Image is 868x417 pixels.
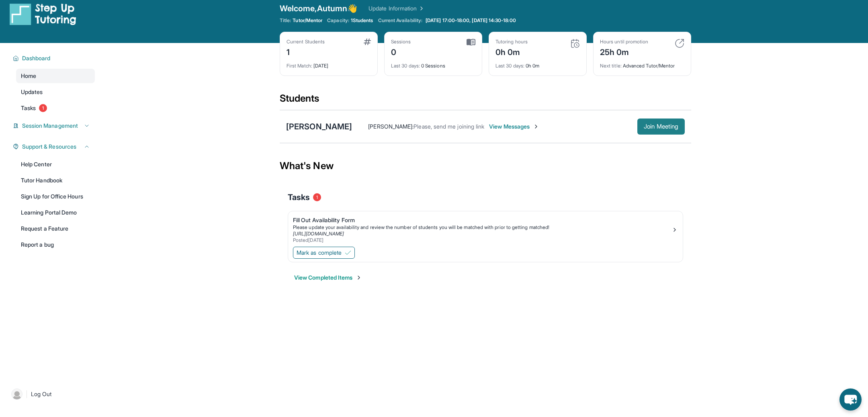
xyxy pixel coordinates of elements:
div: Posted [DATE] [293,237,671,243]
span: Welcome, Autumn 👋 [280,3,357,14]
span: | [26,389,28,399]
a: Sign Up for Office Hours [16,189,95,204]
button: Mark as complete [293,247,355,259]
div: [PERSON_NAME] [286,121,352,132]
a: Update Information [368,4,425,12]
a: Report a bug [16,237,95,252]
a: Request a Feature [16,221,95,236]
span: Tutor/Mentor [293,17,322,24]
span: Title: [280,17,291,24]
img: card [570,39,580,48]
div: Students [280,92,691,110]
span: 1 [313,193,321,201]
span: Support & Resources [22,143,76,151]
img: logo [10,3,76,25]
img: Mark as complete [345,249,351,256]
a: Tutor Handbook [16,173,95,188]
a: Learning Portal Demo [16,205,95,220]
img: card [467,39,475,46]
img: Chevron Right [417,4,425,12]
div: Advanced Tutor/Mentor [600,58,684,69]
span: Tasks [288,192,310,203]
div: Please update your availability and review the number of students you will be matched with prior ... [293,224,671,231]
div: Sessions [391,39,411,45]
div: 25h 0m [600,45,648,58]
a: Fill Out Availability FormPlease update your availability and review the number of students you w... [288,211,683,245]
span: [PERSON_NAME] : [368,123,414,130]
span: First Match : [287,63,312,69]
button: View Completed Items [294,274,362,282]
span: Capacity: [327,17,349,24]
div: Tutoring hours [495,39,528,45]
span: Please, send me joining link [414,123,484,130]
img: card [364,39,371,45]
span: 1 Students [351,17,373,24]
span: Current Availability: [378,17,422,24]
span: Tasks [21,104,36,112]
span: Join Meeting [644,124,678,129]
button: Join Meeting [637,119,685,135]
div: [DATE] [287,58,371,69]
a: [URL][DOMAIN_NAME] [293,231,344,237]
div: Current Students [287,39,325,45]
button: chat-button [839,388,862,411]
button: Session Management [19,122,90,130]
span: Session Management [22,122,78,130]
span: Log Out [31,390,52,398]
div: 0h 0m [495,45,528,58]
span: Updates [21,88,43,96]
div: What's New [280,148,691,184]
a: |Log Out [8,385,95,403]
span: View Messages [489,123,539,131]
span: Dashboard [22,54,51,62]
span: Last 30 days : [391,63,420,69]
a: Help Center [16,157,95,172]
div: 1 [287,45,325,58]
a: Tasks1 [16,101,95,115]
span: Next title : [600,63,622,69]
span: [DATE] 17:00-18:00, [DATE] 14:30-18:00 [426,17,516,24]
span: 1 [39,104,47,112]
img: card [675,39,684,48]
button: Dashboard [19,54,90,62]
div: Fill Out Availability Form [293,216,671,224]
a: Updates [16,85,95,99]
img: user-img [11,388,23,400]
button: Support & Resources [19,143,90,151]
div: 0 [391,45,411,58]
span: Last 30 days : [495,63,524,69]
span: Mark as complete [297,249,342,257]
div: 0 Sessions [391,58,475,69]
div: Hours until promotion [600,39,648,45]
a: [DATE] 17:00-18:00, [DATE] 14:30-18:00 [424,17,518,24]
a: Home [16,69,95,83]
img: Chevron-Right [533,123,539,130]
div: 0h 0m [495,58,580,69]
span: Home [21,72,36,80]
